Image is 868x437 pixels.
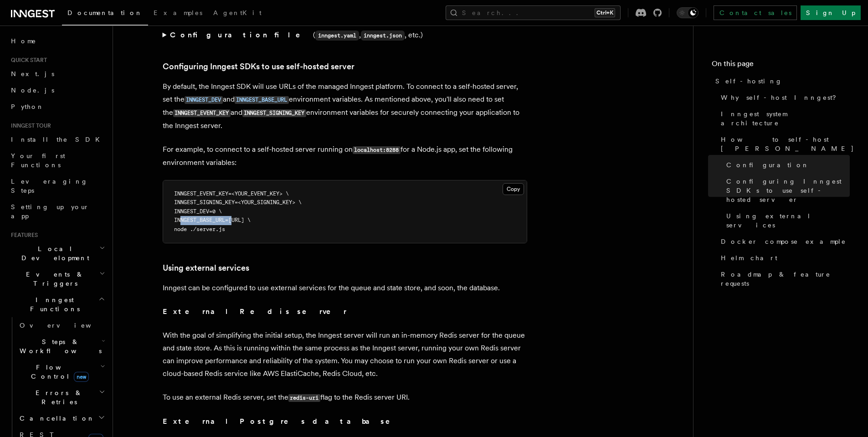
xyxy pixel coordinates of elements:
[7,231,38,239] span: Features
[163,29,527,42] summary: Configuration file(inngest.yaml,inngest.json, etc.)
[446,5,621,20] button: Search...Ctrl+K
[174,208,222,215] span: INNGEST_DEV=0 \
[717,266,850,292] a: Roadmap & feature requests
[173,109,231,117] code: INNGEST_EVENT_KEY
[163,282,527,294] p: Inngest can be configured to use external services for the queue and state store, and soon, the d...
[288,394,320,402] code: redis-uri
[11,87,54,94] span: Node.js
[7,241,107,266] button: Local Development
[7,82,107,98] a: Node.js
[148,3,208,25] a: Examples
[74,372,89,382] span: new
[7,266,107,292] button: Events & Triggers
[7,66,107,82] a: Next.js
[174,199,302,206] span: INNGEST_SIGNING_KEY=<YOUR_SIGNING_KEY> \
[163,307,347,316] strong: External Redis server
[20,322,113,329] span: Overview
[503,183,524,195] button: Copy
[16,334,107,359] button: Steps & Workflows
[717,106,850,131] a: Inngest system architecture
[353,146,401,154] code: localhost:8288
[717,89,850,106] a: Why self-host Inngest?
[242,109,306,117] code: INNGEST_SIGNING_KEY
[7,148,107,173] a: Your first Functions
[721,270,850,288] span: Roadmap & feature requests
[16,410,107,427] button: Cancellation
[163,80,527,132] p: By default, the Inngest SDK will use URLs of the managed Inngest platform. To connect to a self-h...
[7,98,107,115] a: Python
[16,388,99,406] span: Errors & Retries
[170,18,329,26] strong: Environment variables
[717,233,850,250] a: Docker compose example
[721,93,842,102] span: Why self-host Inngest?
[7,292,107,317] button: Inngest Functions
[154,9,202,16] span: Examples
[7,270,99,288] span: Events & Triggers
[62,3,148,26] a: Documentation
[11,203,89,220] span: Setting up your app
[11,152,65,169] span: Your first Functions
[7,33,107,49] a: Home
[11,70,54,77] span: Next.js
[235,96,289,104] code: INNGEST_BASE_URL
[714,5,797,20] a: Contact sales
[595,8,615,17] kbd: Ctrl+K
[7,244,99,262] span: Local Development
[726,211,850,230] span: Using external services
[7,199,107,224] a: Setting up your app
[726,177,850,204] span: Configuring Inngest SDKs to use self-hosted server
[16,337,102,355] span: Steps & Workflows
[163,329,527,380] p: With the goal of simplifying the initial setup, the Inngest server will run an in-memory Redis se...
[163,262,249,274] a: Using external services
[677,7,699,18] button: Toggle dark mode
[721,109,850,128] span: Inngest system architecture
[7,295,98,314] span: Inngest Functions
[717,250,850,266] a: Helm chart
[185,96,223,104] code: INNGEST_DEV
[16,363,100,381] span: Flow Control
[721,237,846,246] span: Docker compose example
[361,31,405,41] code: inngest.json
[185,95,223,103] a: INNGEST_DEV
[11,103,44,110] span: Python
[11,178,88,194] span: Leveraging Steps
[11,36,36,46] span: Home
[721,135,854,153] span: How to self-host [PERSON_NAME]
[16,414,95,423] span: Cancellation
[67,9,143,16] span: Documentation
[163,417,403,426] strong: External Postgres database
[16,385,107,410] button: Errors & Retries
[208,3,267,25] a: AgentKit
[163,60,354,73] a: Configuring Inngest SDKs to use self-hosted server
[801,5,861,20] a: Sign Up
[7,122,51,129] span: Inngest tour
[721,253,777,262] span: Helm chart
[726,160,809,170] span: Configuration
[174,217,251,223] span: INNGEST_BASE_URL=[URL] \
[163,143,527,169] p: For example, to connect to a self-hosted server running on for a Node.js app, set the following e...
[174,226,225,232] span: node ./server.js
[7,131,107,148] a: Install the SDK
[723,157,850,173] a: Configuration
[717,131,850,157] a: How to self-host [PERSON_NAME]
[7,173,107,199] a: Leveraging Steps
[723,208,850,233] a: Using external services
[16,317,107,334] a: Overview
[315,31,359,41] code: inngest.yaml
[16,359,107,385] button: Flow Controlnew
[712,58,850,73] h4: On this page
[174,190,289,197] span: INNGEST_EVENT_KEY=<YOUR_EVENT_KEY> \
[235,95,289,103] a: INNGEST_BASE_URL
[723,173,850,208] a: Configuring Inngest SDKs to use self-hosted server
[715,77,782,86] span: Self-hosting
[11,136,105,143] span: Install the SDK
[712,73,850,89] a: Self-hosting
[163,391,527,404] p: To use an external Redis server, set the flag to the Redis server URI.
[7,57,47,64] span: Quick start
[213,9,262,16] span: AgentKit
[170,31,313,39] strong: Configuration file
